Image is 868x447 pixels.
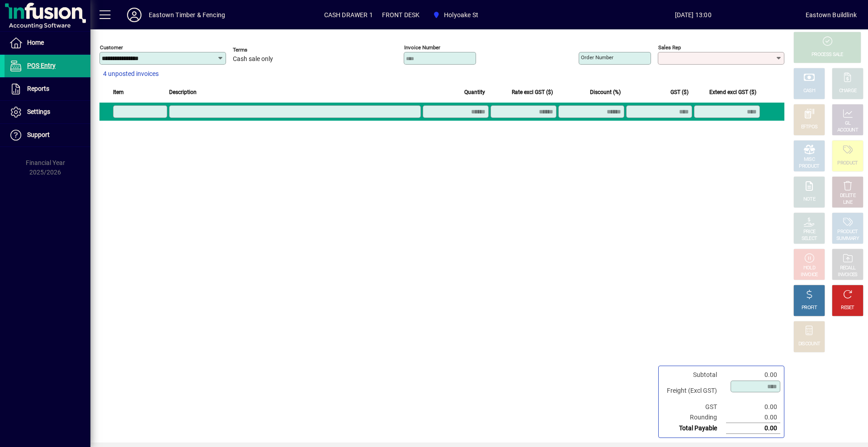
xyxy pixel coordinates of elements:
div: LINE [843,199,852,206]
div: Eastown Timber & Fencing [149,8,225,22]
div: SELECT [802,235,817,242]
div: CASH [803,88,815,94]
span: Description [169,87,197,97]
div: PRICE [803,229,816,235]
div: SUMMARY [836,235,859,242]
mat-label: Sales rep [658,44,681,51]
div: RECALL [840,265,856,272]
span: Extend excl GST ($) [709,87,756,97]
span: Terms [233,47,287,53]
span: Item [113,87,124,97]
mat-label: Invoice number [404,44,440,51]
td: Subtotal [662,370,726,380]
td: 0.00 [726,402,780,412]
div: PRODUCT [837,229,858,235]
div: PRODUCT [837,160,858,167]
button: Profile [120,7,149,23]
div: DISCOUNT [798,341,820,348]
div: PROCESS SALE [811,52,843,58]
div: CHARGE [839,88,857,94]
div: PRODUCT [799,163,819,170]
span: [DATE] 13:00 [580,8,806,22]
div: INVOICES [838,272,857,278]
span: POS Entry [27,62,56,69]
td: 0.00 [726,423,780,434]
a: Reports [5,78,90,100]
span: GST ($) [670,87,689,97]
mat-label: Order number [581,54,613,61]
span: Settings [27,108,50,115]
td: Rounding [662,412,726,423]
span: FRONT DESK [382,8,420,22]
a: Settings [5,101,90,123]
span: 4 unposted invoices [103,69,159,79]
span: Holyoake St [444,8,478,22]
div: INVOICE [801,272,817,278]
span: Discount (%) [590,87,621,97]
div: EFTPOS [801,124,818,131]
div: Eastown Buildlink [806,8,857,22]
td: 0.00 [726,370,780,380]
div: HOLD [803,265,815,272]
div: ACCOUNT [837,127,858,134]
div: MISC [804,156,815,163]
span: Rate excl GST ($) [512,87,553,97]
a: Support [5,124,90,146]
span: Quantity [464,87,485,97]
div: RESET [841,305,854,311]
span: Home [27,39,44,46]
div: GL [845,120,851,127]
span: Cash sale only [233,56,273,63]
div: DELETE [840,193,855,199]
mat-label: Customer [100,44,123,51]
td: Freight (Excl GST) [662,380,726,402]
td: 0.00 [726,412,780,423]
span: Support [27,131,50,138]
td: GST [662,402,726,412]
div: PROFIT [802,305,817,311]
button: 4 unposted invoices [99,66,162,82]
span: CASH DRAWER 1 [324,8,373,22]
span: Reports [27,85,49,92]
td: Total Payable [662,423,726,434]
div: NOTE [803,196,815,203]
a: Home [5,32,90,54]
span: Holyoake St [429,7,482,23]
